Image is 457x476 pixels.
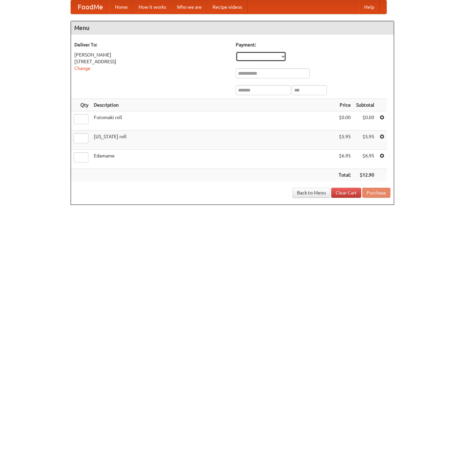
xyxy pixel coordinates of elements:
td: $6.95 [336,150,353,169]
th: Total: [336,169,353,181]
th: Qty [71,99,91,111]
a: FoodMe [71,0,110,14]
th: Subtotal [353,99,377,111]
th: $12.90 [353,169,377,181]
td: $0.00 [353,111,377,131]
div: [STREET_ADDRESS] [74,58,229,65]
a: Back to Menu [293,188,330,198]
td: $5.95 [336,131,353,150]
th: Description [91,99,336,111]
td: Edamame [91,150,336,169]
button: Purchase [362,188,390,198]
a: Clear Cart [331,188,361,198]
td: [US_STATE] roll [91,131,336,150]
a: Help [359,0,380,14]
a: Change [74,66,90,71]
a: How it works [133,0,172,14]
h5: Payment: [236,41,390,48]
a: Who we are [172,0,207,14]
h5: Deliver To: [74,41,229,48]
td: Futomaki roll [91,111,336,131]
a: Home [110,0,133,14]
td: $6.95 [353,150,377,169]
th: Price [336,99,353,111]
td: $0.00 [336,111,353,131]
h4: Menu [71,21,394,35]
a: Recipe videos [207,0,247,14]
td: $5.95 [353,131,377,150]
div: [PERSON_NAME] [74,51,229,58]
